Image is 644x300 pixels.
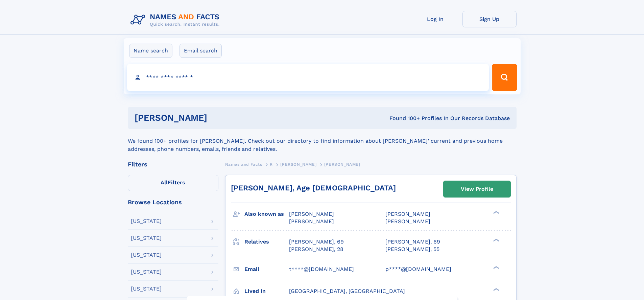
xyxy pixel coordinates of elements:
[180,44,222,58] label: Email search
[462,11,517,27] a: Sign Up
[492,238,500,242] div: ❯
[131,235,162,241] div: [US_STATE]
[385,211,430,217] span: [PERSON_NAME]
[244,236,289,248] h3: Relatives
[492,287,500,292] div: ❯
[280,160,316,168] a: [PERSON_NAME]
[492,265,500,270] div: ❯
[289,246,343,253] a: [PERSON_NAME], 28
[280,162,316,167] span: [PERSON_NAME]
[131,218,162,224] div: [US_STATE]
[289,238,344,246] a: [PERSON_NAME], 69
[444,181,510,197] a: View Profile
[492,64,517,91] button: Search Button
[128,161,218,167] div: Filters
[225,160,262,168] a: Names and Facts
[129,44,172,58] label: Name search
[135,114,299,122] h1: [PERSON_NAME]
[128,11,225,29] img: Logo Names and Facts
[161,179,168,186] span: All
[128,129,517,153] div: We found 100+ profiles for [PERSON_NAME]. Check out our directory to find information about [PERS...
[492,210,500,215] div: ❯
[127,64,489,91] input: search input
[270,162,273,167] span: R
[128,199,218,205] div: Browse Locations
[244,263,289,275] h3: Email
[131,269,162,275] div: [US_STATE]
[131,252,162,258] div: [US_STATE]
[244,208,289,220] h3: Also known as
[289,218,334,225] span: [PERSON_NAME]
[385,238,440,246] a: [PERSON_NAME], 69
[244,285,289,297] h3: Lived in
[289,288,405,294] span: [GEOGRAPHIC_DATA], [GEOGRAPHIC_DATA]
[385,246,439,253] a: [PERSON_NAME], 55
[231,184,396,192] a: [PERSON_NAME], Age [DEMOGRAPHIC_DATA]
[461,181,493,197] div: View Profile
[324,162,360,167] span: [PERSON_NAME]
[385,218,430,225] span: [PERSON_NAME]
[128,175,218,191] label: Filters
[289,211,334,217] span: [PERSON_NAME]
[298,115,510,122] div: Found 100+ Profiles In Our Records Database
[270,160,273,168] a: R
[131,286,162,292] div: [US_STATE]
[408,11,462,27] a: Log In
